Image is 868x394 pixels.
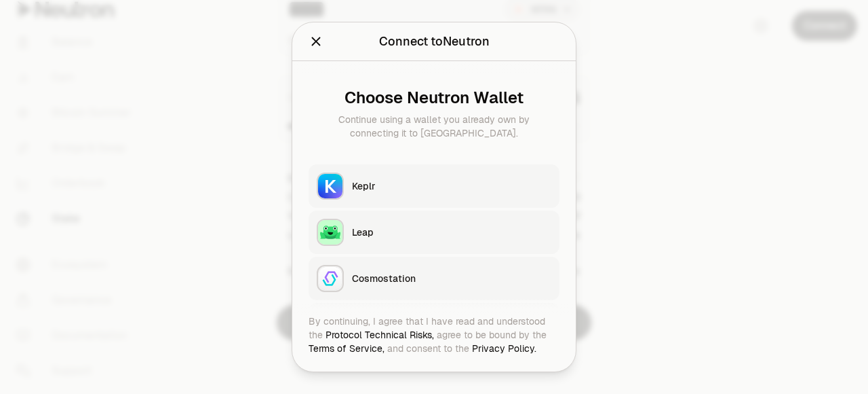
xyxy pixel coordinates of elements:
[309,303,559,346] button: Leap Cosmos MetaMask
[379,32,490,51] div: Connect to Neutron
[352,226,551,239] div: Leap
[319,113,549,140] div: Continue using a wallet you already own by connecting it to [GEOGRAPHIC_DATA].
[309,211,559,254] button: LeapLeap
[318,266,342,291] img: Cosmostation
[309,32,323,51] button: Close
[309,315,559,355] div: By continuing, I agree that I have read and understood the agree to be bound by the and consent t...
[318,312,342,337] img: Leap Cosmos MetaMask
[352,179,551,193] div: Keplr
[319,88,549,107] div: Choose Neutron Wallet
[325,329,434,341] a: Protocol Technical Risks,
[309,342,384,355] a: Terms of Service,
[352,272,551,285] div: Cosmostation
[318,174,342,198] img: Keplr
[309,257,559,300] button: CosmostationCosmostation
[472,342,536,355] a: Privacy Policy.
[318,220,342,245] img: Leap
[309,164,559,208] button: KeplrKeplr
